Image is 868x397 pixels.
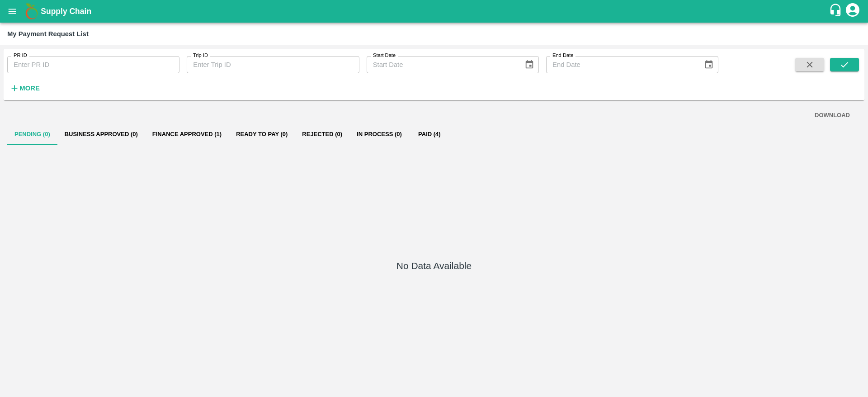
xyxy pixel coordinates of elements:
button: Paid (4) [409,123,450,145]
label: PR ID [14,52,27,59]
button: More [7,80,42,96]
div: account of current user [844,2,861,21]
label: Trip ID [193,52,208,59]
label: Start Date [373,52,396,59]
img: logo [23,2,41,20]
input: Start Date [367,56,517,73]
input: Enter PR ID [7,56,179,73]
button: Choose date [700,56,717,73]
input: Enter Trip ID [187,56,359,73]
button: Rejected (0) [295,123,349,145]
button: Finance Approved (1) [145,123,229,145]
button: Ready To Pay (0) [229,123,295,145]
div: My Payment Request List [7,28,89,40]
button: Pending (0) [7,123,57,145]
button: Choose date [521,56,538,73]
a: Supply Chain [41,5,829,18]
h5: No Data Available [396,260,472,272]
label: End Date [552,52,573,59]
input: End Date [546,56,697,73]
button: Business Approved (0) [57,123,145,145]
strong: More [19,85,40,92]
button: In Process (0) [349,123,409,145]
div: customer-support [829,3,844,19]
button: open drawer [2,1,23,22]
button: DOWNLOAD [811,108,854,123]
b: Supply Chain [41,7,91,16]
